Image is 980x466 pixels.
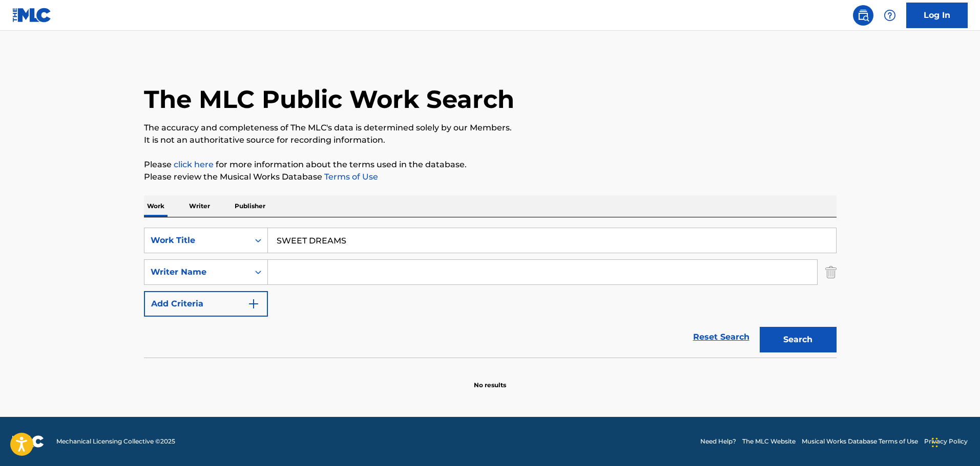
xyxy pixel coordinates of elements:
p: The accuracy and completeness of The MLC's data is determined solely by our Members. [144,122,837,134]
p: Please for more information about the terms used in the database. [144,159,837,171]
p: Writer [186,195,213,217]
div: Help [880,5,900,26]
a: Public Search [853,5,873,26]
a: Terms of Use [322,172,378,182]
iframe: Chat Widget [929,417,980,466]
img: Delete Criterion [825,259,837,285]
p: Work [144,195,168,217]
button: Add Criteria [144,291,268,317]
a: click here [174,160,214,169]
img: 9d2ae6d4665cec9f34b9.svg [247,298,260,310]
div: Work Title [151,234,243,247]
a: The MLC Website [742,437,796,446]
img: search [857,9,869,21]
img: help [884,9,896,21]
p: No results [474,368,506,390]
div: Writer Name [151,266,243,278]
img: logo [12,435,44,448]
p: Please review the Musical Works Database [144,171,837,183]
div: Drag [932,427,938,458]
img: MLC Logo [12,8,52,23]
a: Musical Works Database Terms of Use [802,437,918,446]
span: Mechanical Licensing Collective © 2025 [56,437,175,446]
a: Log In [906,3,968,28]
a: Privacy Policy [924,437,968,446]
button: Search [760,327,837,352]
h1: The MLC Public Work Search [144,84,514,115]
form: Search Form [144,228,837,358]
p: It is not an authoritative source for recording information. [144,134,837,146]
a: Reset Search [688,326,755,348]
p: Publisher [232,195,268,217]
a: Need Help? [700,437,736,446]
